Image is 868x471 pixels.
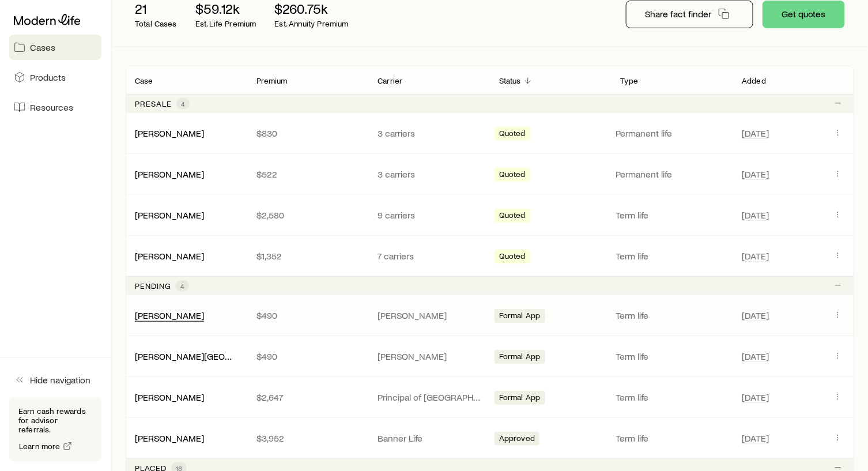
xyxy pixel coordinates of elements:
div: [PERSON_NAME] [135,250,204,262]
p: Permanent life [616,168,729,180]
p: Status [499,76,521,85]
span: Quoted [499,169,526,182]
p: Term life [616,351,729,362]
p: 3 carriers [378,168,481,180]
p: Pending [135,281,171,291]
a: Cases [9,35,101,60]
p: 3 carriers [378,127,481,139]
button: Hide navigation [9,367,101,393]
span: [DATE] [742,209,769,221]
div: [PERSON_NAME] [135,310,204,322]
p: $490 [256,351,360,362]
span: Formal App [499,352,541,364]
button: Get quotes [763,1,845,28]
span: 4 [180,281,184,291]
p: 7 carriers [378,250,481,262]
p: $490 [256,310,360,321]
p: Total Cases [135,19,177,28]
p: Presale [135,99,172,108]
p: $3,952 [256,432,360,444]
span: Products [30,71,66,83]
button: Share fact finder [626,1,753,28]
p: Est. Life Premium [195,19,256,28]
p: $59.12k [195,1,256,17]
p: $522 [256,168,360,180]
div: [PERSON_NAME] [135,127,204,140]
div: [PERSON_NAME] [135,432,204,444]
p: Type [621,76,639,85]
p: Est. Annuity Premium [275,19,349,28]
span: [DATE] [742,310,769,321]
div: [PERSON_NAME] [135,168,204,180]
a: [PERSON_NAME] [135,250,204,261]
span: [DATE] [742,391,769,403]
div: [PERSON_NAME] [135,391,204,404]
span: Quoted [499,210,526,223]
div: [PERSON_NAME][GEOGRAPHIC_DATA] [135,351,238,363]
p: Term life [616,391,729,403]
p: Term life [616,432,729,444]
a: [PERSON_NAME][GEOGRAPHIC_DATA] [135,351,290,361]
span: [DATE] [742,351,769,362]
p: $1,352 [256,250,360,262]
p: Carrier [378,76,402,85]
span: [DATE] [742,168,769,180]
div: [PERSON_NAME] [135,209,204,221]
span: Approved [499,434,535,446]
span: Formal App [499,311,541,323]
p: $260.75k [275,1,349,17]
a: [PERSON_NAME] [135,310,204,321]
p: Share fact finder [645,8,711,20]
p: Added [742,76,766,85]
div: Earn cash rewards for advisor referrals.Learn more [9,397,101,462]
p: Case [135,76,153,85]
p: Premium [256,76,288,85]
a: [PERSON_NAME] [135,209,204,220]
span: Resources [30,101,73,113]
span: Formal App [499,393,541,405]
span: [DATE] [742,432,769,444]
span: 4 [181,99,185,108]
p: Term life [616,209,729,221]
span: Quoted [499,129,526,141]
a: [PERSON_NAME] [135,391,204,402]
span: Cases [30,42,55,53]
p: $2,580 [256,209,360,221]
span: Hide navigation [30,374,90,386]
p: $2,647 [256,391,360,403]
a: Resources [9,95,101,120]
p: Earn cash rewards for advisor referrals. [18,406,92,434]
span: [DATE] [742,250,769,262]
p: Principal of [GEOGRAPHIC_DATA] [378,391,481,403]
p: Term life [616,250,729,262]
p: 21 [135,1,177,17]
a: Products [9,65,101,90]
span: Learn more [19,442,61,450]
a: [PERSON_NAME] [135,127,204,138]
span: [DATE] [742,127,769,139]
p: 9 carriers [378,209,481,221]
p: Banner Life [378,432,481,444]
a: [PERSON_NAME] [135,168,204,179]
p: Term life [616,310,729,321]
span: Quoted [499,251,526,263]
p: Permanent life [616,127,729,139]
p: [PERSON_NAME] [378,351,481,362]
a: [PERSON_NAME] [135,432,204,443]
p: $830 [256,127,360,139]
p: [PERSON_NAME] [378,310,481,321]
